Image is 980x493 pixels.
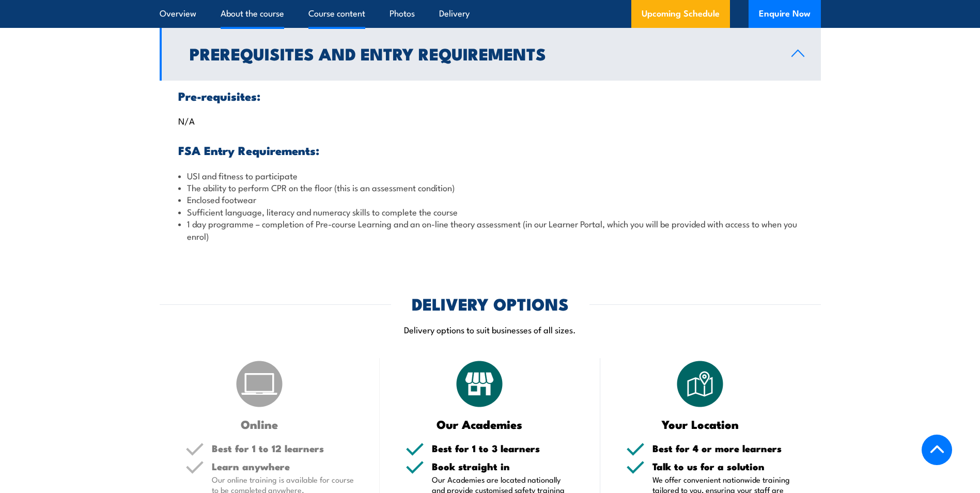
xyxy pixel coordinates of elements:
[178,181,802,193] li: The ability to perform CPR on the floor (this is an assessment condition)
[178,193,802,205] li: Enclosed footwear
[160,26,821,81] a: Prerequisites and Entry Requirements
[432,443,574,453] h5: Best for 1 to 3 learners
[185,418,334,430] h3: Online
[178,170,802,181] li: USI and fitness to participate
[178,144,802,156] h3: FSA Entry Requirements:
[652,461,795,471] h5: Talk to us for a solution
[178,218,802,242] li: 1 day programme – completion of Pre-course Learning and an on-line theory assessment (in our Lear...
[178,115,802,126] p: N/A
[212,443,354,453] h5: Best for 1 to 12 learners
[160,323,821,335] p: Delivery options to suit businesses of all sizes.
[432,461,574,471] h5: Book straight in
[178,206,802,218] li: Sufficient language, literacy and numeracy skills to complete the course
[178,90,802,102] h3: Pre-requisites:
[212,461,354,471] h5: Learn anywhere
[412,296,569,311] h2: DELIVERY OPTIONS
[406,418,554,430] h3: Our Academies
[626,418,774,430] h3: Your Location
[190,46,775,60] h2: Prerequisites and Entry Requirements
[652,443,795,453] h5: Best for 4 or more learners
